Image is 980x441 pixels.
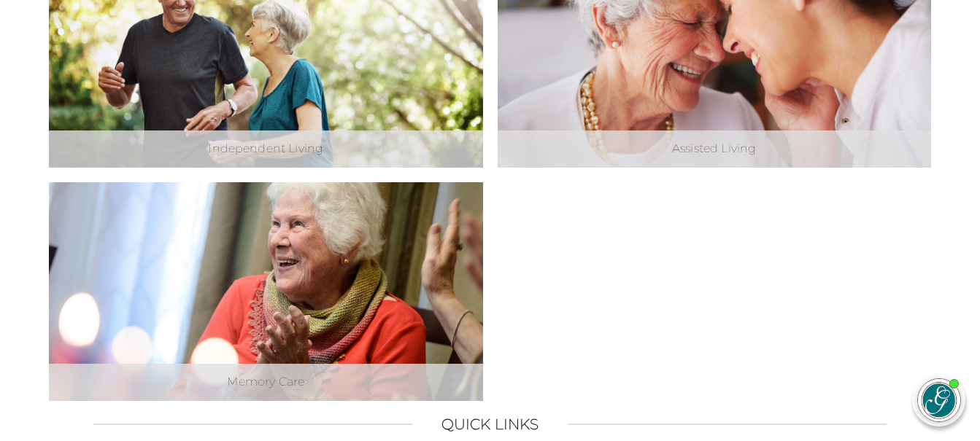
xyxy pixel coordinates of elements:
[49,364,482,401] div: Memory Care
[49,130,482,168] div: Independent Living
[441,415,539,433] h2: Quick Links
[498,130,931,168] div: Assisted Living
[691,49,965,359] iframe: iframe
[918,379,960,421] img: avatar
